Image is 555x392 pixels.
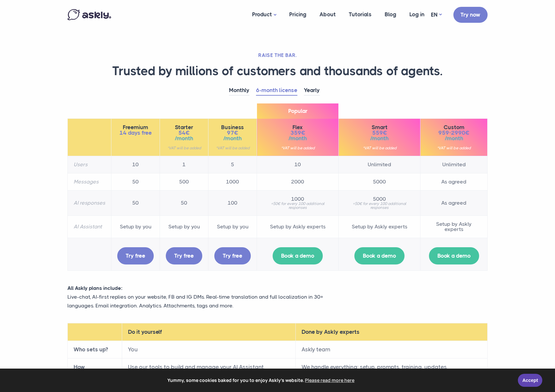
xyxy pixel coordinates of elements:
[342,2,378,27] a: Tutorials
[354,247,405,264] a: Book a demo
[166,146,202,150] small: *VAT will be added
[426,200,481,206] span: As agreed
[166,130,202,136] span: 54€
[345,202,414,210] small: +50€ for every 100 additional responses
[117,125,154,130] span: Freemium
[214,146,251,150] small: *VAT will be added
[420,215,488,238] td: Setup by Askly experts
[214,125,251,130] span: Business
[304,375,356,385] a: learn more about cookies
[296,323,488,341] th: Done by Askly experts
[257,156,339,173] td: 10
[429,247,479,264] a: Book a demo
[339,215,420,238] td: Setup by Askly experts
[208,173,257,190] td: 1000
[296,358,488,376] td: We handle everything: setup, prompts, training, updates.
[431,10,442,20] a: EN
[208,156,257,173] td: 5
[67,52,488,59] h2: RAISE THE BAR.
[67,292,344,310] p: Live-chat, AI-first replies on your website, FB and IG DMs. Real-time translation and full locali...
[256,86,297,96] a: 6-month license
[339,156,420,173] td: Unlimited
[263,136,333,141] span: /month
[345,146,414,150] small: *VAT will be added
[453,7,488,23] a: Try now
[263,125,333,130] span: Flex
[111,215,160,238] td: Setup by you
[420,173,488,190] td: As agreed
[263,196,333,202] span: 1000
[296,341,488,358] td: Askly team
[214,247,251,264] a: Try free
[339,173,420,190] td: 5000
[345,196,414,202] span: 5000
[117,130,154,136] span: 14 days free
[122,323,296,341] th: Do it yourself
[68,358,122,376] th: How
[68,156,111,173] th: Users
[426,125,481,130] span: Custom
[68,190,111,215] th: AI responses
[160,173,208,190] td: 500
[273,247,323,264] a: Book a demo
[208,215,257,238] td: Setup by you
[263,202,333,210] small: +50€ for every 100 additional responses
[67,63,488,79] h1: Trusted by millions of customers and thousands of agents.
[160,215,208,238] td: Setup by you
[263,130,333,136] span: 359€
[166,136,202,141] span: /month
[426,130,481,136] span: 959-2990€
[67,9,111,20] img: Askly
[122,358,296,376] td: Use our tools to build and manage your AI Assistant.
[68,173,111,190] th: Messages
[426,146,481,150] small: *VAT will be added
[257,103,338,119] span: Popular
[378,2,403,27] a: Blog
[67,285,122,291] strong: All Askly plans include:
[345,125,414,130] span: Smart
[208,190,257,215] td: 100
[345,136,414,141] span: /month
[9,375,513,385] span: Yummy, some cookies baked for you to enjoy Askly's website.
[426,136,481,141] span: /month
[68,341,122,358] th: Who sets up?
[229,86,249,96] a: Monthly
[111,156,160,173] td: 10
[214,136,251,141] span: /month
[246,2,283,28] a: Product
[214,130,251,136] span: 97€
[166,247,202,264] a: Try free
[117,247,154,264] a: Try free
[166,125,202,130] span: Starter
[68,215,111,238] th: AI Assistant
[283,2,313,27] a: Pricing
[304,86,320,96] a: Yearly
[111,190,160,215] td: 50
[403,2,431,27] a: Log in
[257,215,339,238] td: Setup by Askly experts
[257,173,339,190] td: 2000
[111,173,160,190] td: 50
[160,156,208,173] td: 1
[313,2,342,27] a: About
[122,341,296,358] td: You
[160,190,208,215] td: 50
[518,374,542,387] a: Accept
[345,130,414,136] span: 559€
[420,156,488,173] td: Unlimited
[263,146,333,150] small: *VAT will be added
